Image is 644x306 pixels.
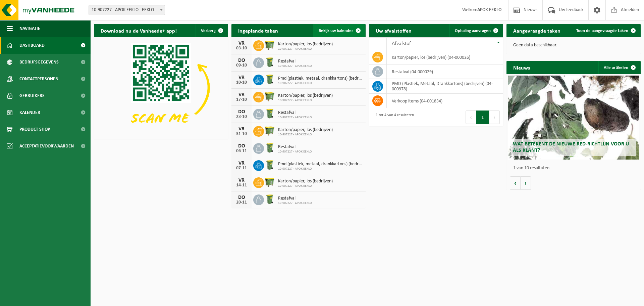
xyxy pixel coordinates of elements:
[278,64,312,68] span: 10-907227 - APOK EEKLO
[235,58,248,63] div: DO
[449,24,502,37] a: Ophaling aanvragen
[235,161,248,166] div: VR
[392,41,411,46] span: Afvalstof
[513,141,629,153] span: Wat betekent de nieuwe RED-richtlijn voor u als klant?
[369,24,418,37] h2: Uw afvalstoffen
[372,110,414,125] div: 1 tot 4 van 4 resultaten
[235,149,248,154] div: 06-11
[510,176,521,190] button: Vorige
[278,93,333,98] span: Karton/papier, los (bedrijven)
[235,115,248,119] div: 23-10
[278,167,362,171] span: 10-907227 - APOK EEKLO
[278,59,312,64] span: Restafval
[319,29,353,33] span: Bekijk uw kalender
[506,61,537,74] h2: Nieuws
[476,111,489,124] button: 1
[278,179,333,184] span: Karton/papier, los (bedrijven)
[278,196,312,201] span: Restafval
[264,108,275,119] img: WB-0240-HPE-GN-50
[506,24,567,37] h2: Aangevraagde taken
[201,29,216,33] span: Verberg
[235,178,248,183] div: VR
[264,91,275,102] img: WB-1100-HPE-GN-50
[387,64,503,79] td: restafval (04-000029)
[508,76,639,160] a: Wat betekent de nieuwe RED-richtlijn voor u als klant?
[19,104,40,121] span: Kalender
[278,110,312,116] span: Restafval
[94,24,183,37] h2: Download nu de Vanheede+ app!
[387,94,503,108] td: verkoop items (04-001834)
[278,144,312,150] span: Restafval
[235,126,248,132] div: VR
[278,116,312,120] span: 10-907227 - APOK EEKLO
[235,75,248,80] div: VR
[264,125,275,136] img: WB-1100-HPE-GN-50
[455,29,491,33] span: Ophaling aanvragen
[278,76,362,81] span: Pmd (plastiek, metaal, drankkartons) (bedrijven)
[264,74,275,85] img: WB-0240-HPE-GN-50
[19,54,59,71] span: Bedrijfsgegevens
[235,132,248,136] div: 31-10
[235,41,248,46] div: VR
[235,183,248,188] div: 14-11
[513,43,634,48] p: Geen data beschikbaar.
[264,39,275,51] img: WB-1100-HPE-GN-50
[235,46,248,51] div: 03-10
[235,63,248,68] div: 09-10
[477,7,501,12] strong: APOK EEKLO
[521,176,531,190] button: Volgende
[264,176,275,188] img: WB-1100-HPE-GN-50
[235,97,248,102] div: 17-10
[278,127,333,133] span: Karton/papier, los (bedrijven)
[278,184,333,188] span: 10-907227 - APOK EEKLO
[489,111,500,124] button: Next
[387,50,503,64] td: karton/papier, los (bedrijven) (04-000026)
[278,42,333,47] span: Karton/papier, los (bedrijven)
[387,79,503,94] td: PMD (Plastiek, Metaal, Drankkartons) (bedrijven) (04-000978)
[235,166,248,171] div: 07-11
[235,92,248,97] div: VR
[19,20,40,37] span: Navigatie
[278,133,333,137] span: 10-907227 - APOK EEKLO
[235,143,248,149] div: DO
[598,61,640,74] a: Alle artikelen
[19,87,45,104] span: Gebruikers
[513,166,637,171] p: 1 van 10 resultaten
[278,81,362,85] span: 10-907227 - APOK EEKLO
[235,109,248,115] div: DO
[278,47,333,51] span: 10-907227 - APOK EEKLO
[466,111,476,124] button: Previous
[264,142,275,154] img: WB-0240-HPE-GN-50
[235,195,248,200] div: DO
[278,150,312,154] span: 10-907227 - APOK EEKLO
[89,5,165,15] span: 10-907227 - APOK EEKLO - EEKLO
[264,193,275,205] img: WB-0240-HPE-GN-50
[196,24,227,37] button: Verberg
[235,200,248,205] div: 20-11
[278,162,362,167] span: Pmd (plastiek, metaal, drankkartons) (bedrijven)
[19,37,45,54] span: Dashboard
[264,56,275,68] img: WB-0240-HPE-GN-50
[278,201,312,205] span: 10-907227 - APOK EEKLO
[313,24,365,37] a: Bekijk uw kalender
[571,24,640,37] a: Toon de aangevraagde taken
[264,159,275,171] img: WB-0240-HPE-GN-50
[231,24,285,37] h2: Ingeplande taken
[19,138,74,155] span: Acceptatievoorwaarden
[19,121,50,138] span: Product Shop
[94,37,228,138] img: Download de VHEPlus App
[19,71,58,87] span: Contactpersonen
[576,29,628,33] span: Toon de aangevraagde taken
[89,5,165,15] span: 10-907227 - APOK EEKLO - EEKLO
[278,98,333,102] span: 10-907227 - APOK EEKLO
[235,80,248,85] div: 10-10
